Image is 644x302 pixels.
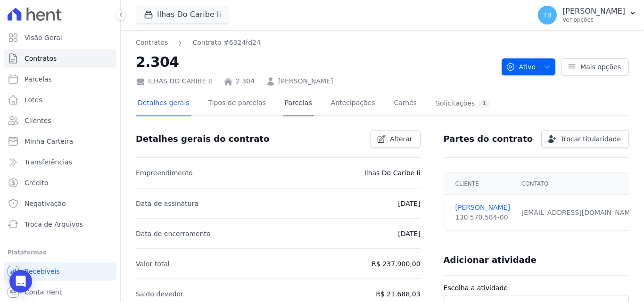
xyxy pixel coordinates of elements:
[25,178,49,188] span: Crédito
[392,91,419,116] a: Carnês
[236,76,255,86] a: 2.304
[25,199,66,208] span: Negativação
[136,6,229,24] button: Ilhas Do Caribe Ii
[398,198,420,209] p: [DATE]
[530,2,644,28] button: TB [PERSON_NAME] Ver opções
[136,198,198,209] p: Data de assinatura
[444,173,516,195] th: Cliente
[136,51,494,73] h2: 2.304
[136,228,211,239] p: Data de encerramento
[278,76,333,86] a: [PERSON_NAME]
[25,137,73,146] span: Minha Carteira
[479,99,490,108] div: 1
[521,208,637,218] div: [EMAIL_ADDRESS][DOMAIN_NAME]
[136,38,494,48] nav: Breadcrumb
[25,33,62,42] span: Visão Geral
[4,111,116,130] a: Clientes
[25,220,83,229] span: Troca de Arquivos
[8,247,113,258] div: Plataformas
[561,134,621,144] span: Trocar titularidade
[4,173,116,192] a: Crédito
[25,287,62,297] span: Conta Hent
[192,38,261,48] a: Contrato #6324fd24
[206,91,268,116] a: Tipos de parcelas
[516,173,643,195] th: Contato
[371,130,421,148] a: Alterar
[4,70,116,89] a: Parcelas
[455,203,510,212] a: [PERSON_NAME]
[4,215,116,234] a: Troca de Arquivos
[4,153,116,171] a: Transferências
[444,133,533,145] h3: Partes do contrato
[434,91,492,116] a: Solicitações1
[25,157,72,167] span: Transferências
[4,49,116,68] a: Contratos
[136,167,193,179] p: Empreendimento
[25,54,57,63] span: Contratos
[398,228,420,239] p: [DATE]
[136,288,183,300] p: Saldo devedor
[376,288,420,300] p: R$ 21.688,03
[136,38,168,48] a: Contratos
[4,90,116,109] a: Lotes
[25,267,60,276] span: Recebíveis
[9,270,32,293] div: Open Intercom Messenger
[562,16,625,24] p: Ver opções
[444,283,629,293] label: Escolha a atividade
[136,91,191,116] a: Detalhes gerais
[506,58,536,75] span: Ativo
[136,76,212,86] div: ILHAS DO CARIBE II
[502,58,556,75] button: Ativo
[372,258,420,269] p: R$ 237.900,00
[136,258,170,269] p: Valor total
[580,62,621,72] span: Mais opções
[283,91,314,116] a: Parcelas
[25,74,52,84] span: Parcelas
[390,134,413,144] span: Alterar
[543,12,552,18] span: TB
[364,167,421,179] p: Ilhas Do Caribe Ii
[4,132,116,151] a: Minha Carteira
[329,91,377,116] a: Antecipações
[4,262,116,281] a: Recebíveis
[136,133,269,145] h3: Detalhes gerais do contrato
[4,194,116,213] a: Negativação
[136,38,261,48] nav: Breadcrumb
[4,283,116,302] a: Conta Hent
[25,95,42,105] span: Lotes
[562,7,625,16] p: [PERSON_NAME]
[541,130,629,148] a: Trocar titularidade
[25,116,51,125] span: Clientes
[455,212,510,222] div: 130.570.584-00
[444,254,537,266] h3: Adicionar atividade
[561,58,629,75] a: Mais opções
[436,99,490,108] div: Solicitações
[4,28,116,47] a: Visão Geral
